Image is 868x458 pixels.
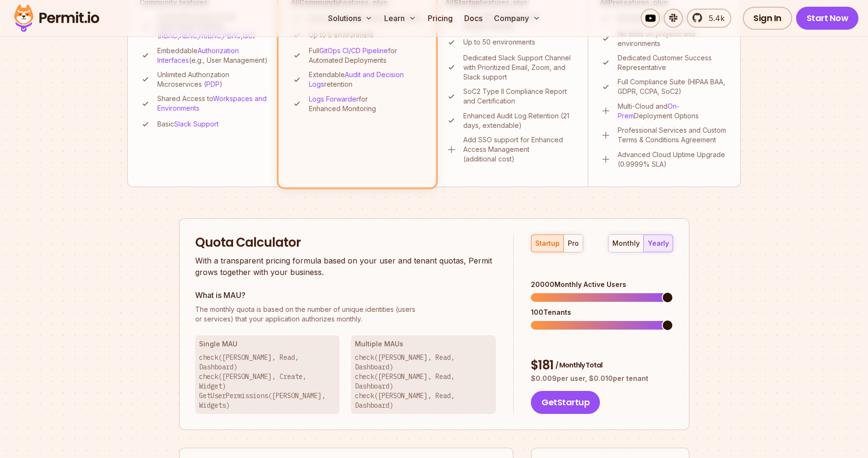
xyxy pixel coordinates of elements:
p: Enhanced Audit Log Retention (21 days, extendable) [463,111,576,130]
p: No limits on projects and environments [618,29,728,48]
p: Up to 50 environments [463,37,535,47]
p: Professional Services and Custom Terms & Conditions Agreement [618,126,728,145]
button: Learn [380,9,420,28]
span: 5.4k [703,12,725,24]
p: for Enhanced Monitoring [309,94,423,114]
p: Dedicated Slack Support Channel with Prioritized Email, Zoom, and Slack support [463,53,576,82]
p: SoC2 Type II Compliance Report and Certification [463,87,576,106]
div: $ 181 [531,357,673,374]
p: Extendable retention [309,70,423,89]
p: Basic [157,119,219,129]
p: or services) that your application authorizes monthly. [195,305,496,324]
p: Embeddable (e.g., User Management) [157,46,269,65]
span: The monthly quota is based on the number of unique identities (users [195,305,496,314]
p: Full Compliance Suite (HIPAA BAA, GDPR, CCPA, SoC2) [618,77,728,96]
a: Authorization Interfaces [157,46,239,64]
a: Start Now [796,7,859,30]
a: Audit and Decision Logs [309,70,404,88]
a: On-Prem [618,102,680,120]
a: Pricing [424,9,457,28]
a: Logs Forwarder [309,95,359,103]
a: 5.4k [687,9,731,28]
p: With a transparent pricing formula based on your user and tenant quotas, Permit grows together wi... [195,255,496,278]
p: Unlimited Authorization Microservices ( ) [157,70,269,89]
span: / Monthly Total [555,360,602,370]
p: Advanced Cloud Uptime Upgrade (0.9999% SLA) [618,150,728,169]
button: GetStartup [531,391,600,414]
p: $ 0.009 per user, $ 0.010 per tenant [531,374,673,383]
p: check([PERSON_NAME], Read, Dashboard) check([PERSON_NAME], Create, Widget) GetUserPermissions([PE... [199,353,336,410]
p: Shared Access to [157,94,269,113]
img: Permit logo [10,2,104,34]
p: Full for Automated Deployments [309,46,423,65]
button: Solutions [324,9,376,28]
h3: Single MAU [199,339,336,349]
p: Multi-Cloud and Deployment Options [618,102,728,121]
p: Add SSO support for Enhanced Access Management (additional cost) [463,135,576,164]
button: Company [490,9,544,28]
a: GitOps CI/CD Pipeline [319,46,388,55]
a: Sign In [743,7,792,30]
h2: Quota Calculator [195,234,496,252]
h3: Multiple MAUs [355,339,492,349]
a: Docs [460,9,486,28]
div: monthly [612,239,640,248]
h3: What is MAU? [195,289,496,301]
a: Slack Support [174,120,219,128]
div: 100 Tenants [531,308,673,317]
p: check([PERSON_NAME], Read, Dashboard) check([PERSON_NAME], Read, Dashboard) check([PERSON_NAME], ... [355,353,492,410]
div: pro [568,239,579,248]
a: PDP [206,80,220,88]
p: Dedicated Customer Success Representative [618,53,728,72]
div: 20000 Monthly Active Users [531,280,673,289]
